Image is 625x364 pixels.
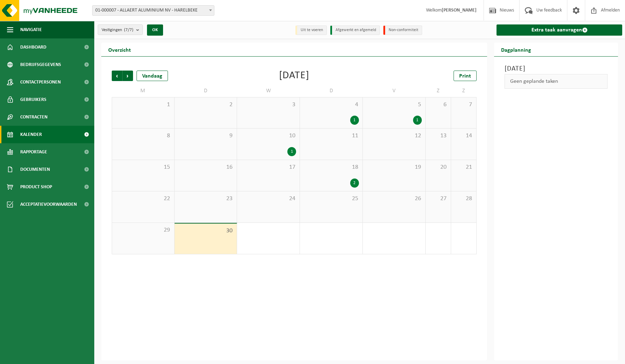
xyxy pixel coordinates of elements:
span: 4 [303,101,359,109]
span: Navigatie [20,21,42,38]
div: 1 [350,116,359,125]
h2: Overzicht [101,43,138,56]
span: 19 [366,163,422,171]
td: D [175,85,237,97]
span: Gebruikers [20,91,46,108]
span: 21 [455,163,473,171]
span: 2 [178,101,234,109]
span: 1 [116,101,171,109]
span: Product Shop [20,178,52,196]
span: 17 [241,163,296,171]
button: OK [147,24,163,36]
h2: Dagplanning [494,43,538,56]
span: Contactpersonen [20,73,61,91]
span: 25 [303,195,359,203]
span: Bedrijfsgegevens [20,56,61,73]
span: Contracten [20,108,47,126]
span: 6 [429,101,447,109]
span: 27 [429,195,447,203]
div: Geen geplande taken [505,74,608,89]
strong: [PERSON_NAME] [442,8,477,13]
span: 7 [455,101,473,109]
td: V [363,85,426,97]
span: 28 [455,195,473,203]
div: 1 [413,116,422,125]
span: Print [459,73,471,79]
td: Z [451,85,477,97]
span: 20 [429,163,447,171]
span: Dashboard [20,38,46,56]
div: 1 [287,147,296,156]
a: Print [454,71,477,81]
li: Afgewerkt en afgemeld [330,26,380,35]
span: 15 [116,163,171,171]
span: 26 [366,195,422,203]
span: 01-000007 - ALLAERT ALUMINIUM NV - HARELBEKE [92,5,214,16]
li: Non-conformiteit [383,26,422,35]
span: 18 [303,163,359,171]
span: 10 [241,132,296,140]
h3: [DATE] [505,64,608,74]
span: 3 [241,101,296,109]
span: 24 [241,195,296,203]
td: D [300,85,363,97]
span: 11 [303,132,359,140]
span: 22 [116,195,171,203]
button: Vestigingen(7/7) [98,24,143,35]
span: 29 [116,226,171,234]
span: Acceptatievoorwaarden [20,196,77,213]
td: W [237,85,300,97]
div: 2 [350,179,359,188]
count: (7/7) [124,28,133,32]
span: 5 [366,101,422,109]
span: 23 [178,195,234,203]
span: Vorige [112,71,122,81]
td: M [112,85,175,97]
span: 13 [429,132,447,140]
span: 12 [366,132,422,140]
span: 14 [455,132,473,140]
span: 16 [178,163,234,171]
span: 01-000007 - ALLAERT ALUMINIUM NV - HARELBEKE [93,6,214,15]
span: Documenten [20,161,50,178]
div: [DATE] [279,71,309,81]
span: 9 [178,132,234,140]
span: Volgende [123,71,133,81]
span: 8 [116,132,171,140]
span: Rapportage [20,143,47,161]
td: Z [426,85,451,97]
span: Kalender [20,126,42,143]
a: Extra taak aanvragen [497,24,622,36]
span: Vestigingen [102,25,133,35]
div: Vandaag [137,71,168,81]
span: 30 [178,227,234,235]
li: Uit te voeren [295,26,327,35]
